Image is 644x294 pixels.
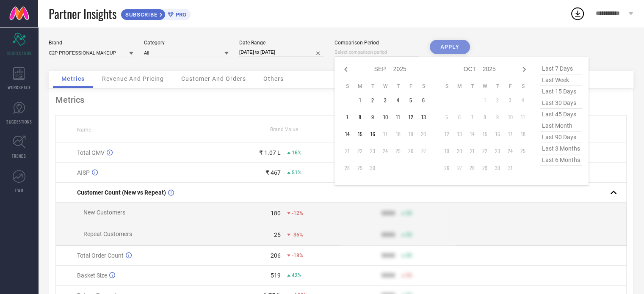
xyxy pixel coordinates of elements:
td: Fri Oct 10 2025 [504,111,517,124]
td: Mon Oct 06 2025 [453,111,466,124]
td: Sat Oct 11 2025 [517,111,529,124]
td: Fri Oct 31 2025 [504,162,517,174]
div: ₹ 467 [265,169,281,176]
th: Wednesday [478,83,491,90]
td: Sat Sep 06 2025 [417,94,430,107]
td: Mon Sep 15 2025 [354,128,366,140]
span: 50 [406,232,412,238]
td: Fri Sep 12 2025 [404,111,417,124]
span: Name [77,127,91,133]
td: Mon Oct 27 2025 [453,162,466,174]
td: Tue Oct 21 2025 [466,145,478,157]
td: Tue Oct 07 2025 [466,111,478,124]
span: FWD [15,187,23,193]
td: Wed Oct 29 2025 [478,162,491,174]
td: Sat Oct 04 2025 [517,94,529,107]
input: Select date range [239,48,324,57]
span: last 30 days [540,97,582,109]
td: Sun Oct 12 2025 [440,128,453,140]
td: Tue Sep 02 2025 [366,94,379,107]
th: Thursday [392,83,404,90]
span: Customer Count (New vs Repeat) [77,189,166,196]
td: Wed Sep 03 2025 [379,94,392,107]
span: 42% [292,272,301,278]
span: SUGGESTIONS [6,118,32,125]
span: Others [263,75,284,82]
th: Saturday [417,83,430,90]
div: 206 [271,252,281,259]
div: 180 [271,210,281,217]
span: SCORECARDS [7,50,32,56]
span: 16% [292,150,301,156]
td: Thu Sep 04 2025 [392,94,404,107]
span: 50 [406,253,412,258]
td: Sat Sep 13 2025 [417,111,430,124]
td: Wed Sep 24 2025 [379,145,392,157]
span: Basket Size [77,272,107,279]
span: last week [540,74,582,86]
td: Tue Oct 28 2025 [466,162,478,174]
td: Wed Oct 22 2025 [478,145,491,157]
td: Wed Sep 17 2025 [379,128,392,140]
td: Thu Sep 11 2025 [392,111,404,124]
div: 25 [274,231,281,238]
th: Saturday [517,83,529,90]
span: last 6 months [540,154,582,166]
span: last 90 days [540,132,582,143]
span: TRENDS [12,153,26,159]
span: -36% [292,232,303,238]
td: Fri Sep 05 2025 [404,94,417,107]
th: Tuesday [366,83,379,90]
input: Select comparison period [334,48,419,57]
td: Mon Sep 22 2025 [354,145,366,157]
td: Fri Oct 17 2025 [504,128,517,140]
td: Fri Sep 19 2025 [404,128,417,140]
div: 9999 [381,252,395,259]
span: PRO [174,11,186,18]
div: Metrics [55,95,627,105]
span: New Customers [83,209,125,216]
span: SUBSCRIBE [121,11,160,18]
td: Tue Oct 14 2025 [466,128,478,140]
th: Tuesday [466,83,478,90]
td: Mon Oct 20 2025 [453,145,466,157]
td: Tue Sep 09 2025 [366,111,379,124]
span: -18% [292,253,303,258]
td: Mon Sep 01 2025 [354,94,366,107]
td: Thu Sep 18 2025 [392,128,404,140]
td: Mon Sep 08 2025 [354,111,366,124]
div: Brand [49,40,133,46]
td: Wed Oct 01 2025 [478,94,491,107]
span: Brand Value [270,126,298,132]
td: Thu Sep 25 2025 [392,145,404,157]
td: Wed Oct 15 2025 [478,128,491,140]
span: Revenue And Pricing [102,75,164,82]
span: Metrics [61,75,85,82]
td: Sun Sep 28 2025 [341,162,354,174]
div: 9999 [381,272,395,279]
td: Fri Oct 24 2025 [504,145,517,157]
th: Friday [404,83,417,90]
span: last 45 days [540,109,582,120]
td: Sat Sep 20 2025 [417,128,430,140]
td: Sat Oct 25 2025 [517,145,529,157]
div: Category [144,40,229,46]
span: WORKSPACE [8,84,31,91]
td: Mon Oct 13 2025 [453,128,466,140]
th: Wednesday [379,83,392,90]
span: last 7 days [540,63,582,74]
td: Sun Sep 14 2025 [341,128,354,140]
div: 9999 [381,231,395,238]
td: Thu Oct 02 2025 [491,94,504,107]
div: Date Range [239,40,324,46]
td: Thu Oct 23 2025 [491,145,504,157]
td: Thu Oct 09 2025 [491,111,504,124]
span: Total Order Count [77,252,124,259]
td: Thu Oct 30 2025 [491,162,504,174]
span: -12% [292,210,303,216]
span: Customer And Orders [181,75,246,82]
div: 519 [271,272,281,279]
div: Previous month [341,64,351,74]
span: last month [540,120,582,132]
td: Wed Sep 10 2025 [379,111,392,124]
